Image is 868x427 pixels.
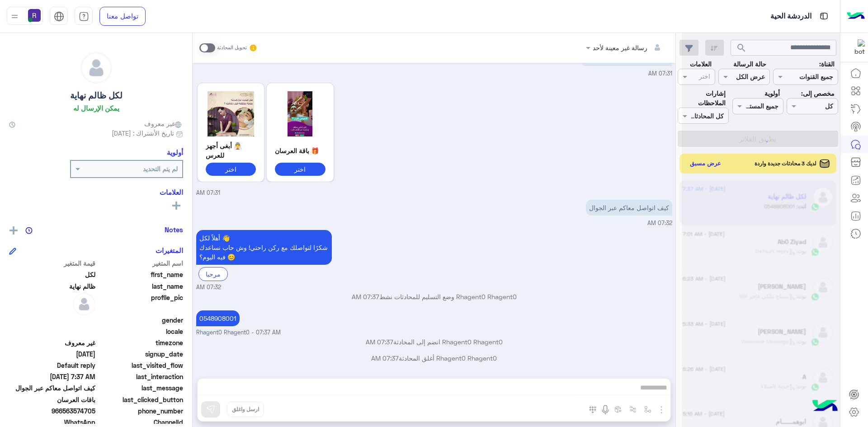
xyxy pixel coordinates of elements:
[112,128,174,138] span: تاريخ الأشتراك : [DATE]
[196,292,672,301] p: Rhagent0 Rhagent0 وضع التسليم للمحادثات نشط
[9,338,95,347] span: غير معروف
[371,354,399,362] span: 07:37 AM
[198,267,228,281] div: مرحبا
[196,283,221,292] span: 07:32 AM
[97,406,184,416] span: phone_number
[144,119,183,128] span: غير معروف
[227,402,264,417] button: ارسل واغلق
[9,395,95,404] span: باقات العرسان
[97,327,184,336] span: locale
[9,383,95,393] span: كيف اتواصل معاكم عبر الجوال
[73,293,95,315] img: defaultAdmin.png
[196,337,672,347] p: Rhagent0 Rhagent0 انضم إلى المحادثة
[9,11,20,22] img: profile
[770,10,811,23] p: الدردشة الحية
[9,226,18,235] img: add
[97,383,184,393] span: last_message
[9,372,95,381] span: 2025-08-27T04:37:16.28Z
[75,7,93,26] a: tab
[97,315,184,325] span: gender
[648,70,672,77] span: 07:31 AM
[81,52,112,83] img: defaultAdmin.png
[352,293,379,300] span: 07:37 AM
[9,406,95,416] span: 966563574705
[275,91,325,136] img: Q2FwdHVyZSAoOSkucG5n.png
[97,282,184,291] span: last_name
[9,418,95,427] span: 2
[275,163,325,176] button: اختر
[9,327,95,336] span: null
[70,90,123,101] h5: لكل ظالم نهاية
[678,89,726,108] label: إشارات الملاحظات
[97,258,184,268] span: اسم المتغير
[647,220,672,226] span: 07:32 AM
[196,353,672,363] p: Rhagent0 Rhagent0 أغلق المحادثة
[753,134,769,150] div: loading...
[206,91,256,136] img: Q2FwdHVyZSAoOCkucG5n.png
[196,310,240,326] p: 27/8/2025, 7:37 AM
[206,163,256,176] button: اختر
[847,7,865,26] img: Logo
[217,44,247,52] small: تحويل المحادثة
[9,188,183,196] h6: العلامات
[99,7,146,26] a: تواصل معنا
[97,270,184,279] span: first_name
[9,282,95,291] span: ظالم نهاية
[849,39,865,56] img: 322853014244696
[79,11,89,22] img: tab
[275,146,325,155] p: 🎁 باقة العرسان
[97,338,184,347] span: timezone
[97,361,184,370] span: last_visited_flow
[167,148,183,156] h6: أولوية
[97,418,184,427] span: ChannelId
[678,131,838,147] button: تطبيق الفلاتر
[9,258,95,268] span: قيمة المتغير
[206,141,256,160] p: 👰‍♂️ أبغى أجهز للعرس
[97,293,184,314] span: profile_pic
[97,372,184,381] span: last_interaction
[818,10,830,22] img: tab
[25,227,33,234] img: notes
[28,9,41,22] img: userImage
[699,71,712,83] div: اختر
[165,225,183,234] h6: Notes
[97,395,184,404] span: last_clicked_button
[809,391,841,422] img: hulul-logo.png
[196,230,332,265] p: 27/8/2025, 7:32 AM
[73,104,119,112] h6: يمكن الإرسال له
[196,189,220,197] span: 07:31 AM
[97,349,184,359] span: signup_date
[156,246,183,254] h6: المتغيرات
[586,200,672,216] p: 27/8/2025, 7:32 AM
[9,361,95,370] span: Default reply
[366,338,393,346] span: 07:37 AM
[54,11,64,22] img: tab
[9,315,95,325] span: null
[9,270,95,279] span: لكل
[196,328,281,337] span: Rhagent0 Rhagent0 - 07:37 AM
[9,349,95,359] span: 2025-08-27T04:28:00.317Z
